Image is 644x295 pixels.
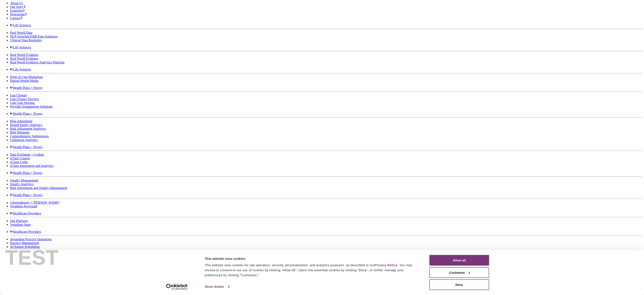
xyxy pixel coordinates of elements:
a: Risk Adjustment [10,119,32,123]
iframe: Drift Chat Widget [564,269,639,290]
a: Life Sciences [10,68,31,71]
a: Veradigm Suite [10,223,31,226]
a: Provider Engagement Solutions [10,105,53,108]
a: Life Sciences [10,45,31,49]
a: Healthcare Providers [10,230,41,233]
a: Streamline Practice Operations [10,237,52,241]
a: AI Patient Scheduling [10,245,39,248]
div: This website uses cookies [205,256,420,261]
button: Allow all [429,255,489,266]
a: eChart Integration and Analytics [10,164,53,168]
a: Digital Health Media [10,79,38,82]
a: Health Plans + Payers [10,86,42,90]
a: Quality Analytics [10,182,33,186]
a: Risk Mitigator [10,131,30,134]
a: Clinical Data Registries [10,38,42,42]
a: Veradigm Payerpath [10,204,37,208]
a: NLP-Enriched EHR Data Solutions [10,35,58,38]
a: Care Gap Alerting [10,101,34,105]
a: Health Plans + Payers [10,171,42,175]
a: Practice Management [10,241,39,245]
a: Newsroom [10,13,27,16]
a: Usercentrics Cookiebot - opens in a new window [159,284,195,290]
a: Risk Adjustment and Quality Management [10,186,67,190]
a: Life Sciences [10,23,31,27]
a: eChart Courier [10,156,30,160]
a: Privacy Notice [375,263,398,267]
a: Real World Evidence Analytics Platform [10,61,65,64]
a: Health Plans + Payers [10,145,42,149]
a: About Us [10,1,23,5]
a: Our Story [10,5,25,9]
button: Customize [429,267,489,278]
a: Expertise [10,9,25,12]
a: Point of Care Marketing [10,75,43,79]
a: Comprehensive Submissions [10,134,49,138]
a: Real World Evidence [10,53,38,57]
a: Data Exchange + Coding [10,153,44,156]
a: Healthcare Providers [10,212,41,215]
a: Clearinghouse + [PERSON_NAME] [10,201,60,204]
a: Health Plans + Payers [10,112,42,115]
a: Show details [205,284,229,290]
a: Real World Evidence [10,57,38,60]
a: Careers [10,16,22,20]
a: Utilization Analytics [10,138,38,142]
div: This website uses cookies for site operation, security, personalization, and analytics purposes, ... [205,263,420,278]
a: Gap Closure [10,93,27,97]
a: Health Equity Analytics [10,123,42,127]
button: Deny [429,279,489,290]
a: Gap Closure Services [10,97,39,101]
a: Risk Adjustment Analytics [10,127,46,130]
a: Real World Data [10,31,32,34]
a: Quality Management [10,179,38,182]
a: Health Plans + Payers [10,193,42,197]
a: eChart Coder [10,160,28,164]
a: Our Platform [10,219,28,223]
